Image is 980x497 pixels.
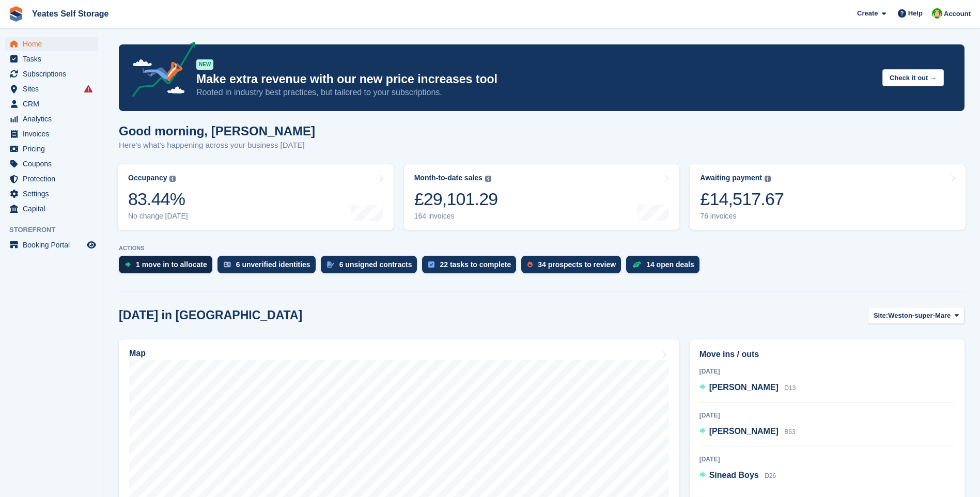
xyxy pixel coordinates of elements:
[128,212,188,221] div: No change [DATE]
[5,201,98,216] a: menu
[339,260,412,269] div: 6 unsigned contracts
[699,469,776,483] a: Sinead Boys D26
[23,112,85,126] span: Analytics
[23,157,85,171] span: Coupons
[5,67,98,81] a: menu
[699,381,796,395] a: [PERSON_NAME] D13
[8,6,24,22] img: stora-icon-8386f47178a22dfd0bd8f6a31ec36ba5ce8667c1dd55bd0f319d3a0aa187defe.svg
[23,201,85,216] span: Capital
[5,142,98,156] a: menu
[699,367,955,376] div: [DATE]
[23,142,85,156] span: Pricing
[224,261,231,268] img: verify_identity-adf6edd0f0f0b5bbfe63781bf79b02c33cf7c696d77639b501bdc392416b5a36.svg
[538,260,616,269] div: 34 prospects to review
[119,245,965,252] p: ACTIONS
[888,310,951,321] span: Weston-super-Mare
[944,9,971,19] span: Account
[5,187,98,201] a: menu
[857,8,878,19] span: Create
[908,8,923,19] span: Help
[128,189,188,210] div: 83.44%
[414,212,498,221] div: 164 invoices
[23,82,85,96] span: Sites
[5,127,98,141] a: menu
[196,87,874,98] p: Rooted in industry best practices, but tailored to your subscriptions.
[23,172,85,186] span: Protection
[28,5,113,22] a: Yeates Self Storage
[690,164,966,230] a: Awaiting payment £14,517.67 76 invoices
[5,238,98,252] a: menu
[23,187,85,201] span: Settings
[136,260,207,269] div: 1 move in to allocate
[5,157,98,171] a: menu
[5,97,98,111] a: menu
[700,174,762,182] div: Awaiting payment
[414,189,498,210] div: £29,101.29
[327,261,334,268] img: contract_signature_icon-13c848040528278c33f63329250d36e43548de30e8caae1d1a13099fd9432cc5.svg
[84,85,92,93] i: Smart entry sync failures have occurred
[23,37,85,51] span: Home
[128,174,167,182] div: Occupancy
[169,176,176,182] img: icon-info-grey-7440780725fd019a000dd9b08b2336e03edf1995a4989e88bcd33f0948082b44.svg
[632,261,641,268] img: deal-1b604bf984904fb50ccaf53a9ad4b4a5d6e5aea283cecdc64d6e3604feb123c2.svg
[414,174,483,182] div: Month-to-date sales
[125,261,131,268] img: move_ins_to_allocate_icon-fdf77a2bb77ea45bf5b3d319d69a93e2d87916cf1d5bf7949dd705db3b84f3ca.svg
[699,455,955,464] div: [DATE]
[874,310,888,321] span: Site:
[23,238,85,252] span: Booking Portal
[217,256,321,278] a: 6 unverified identities
[765,176,771,182] img: icon-info-grey-7440780725fd019a000dd9b08b2336e03edf1995a4989e88bcd33f0948082b44.svg
[709,427,779,436] span: [PERSON_NAME]
[709,383,779,392] span: [PERSON_NAME]
[5,82,98,96] a: menu
[321,256,423,278] a: 6 unsigned contracts
[129,349,146,358] h2: Map
[5,172,98,186] a: menu
[196,72,874,87] p: Make extra revenue with our new price increases tool
[119,256,217,278] a: 1 move in to allocate
[784,384,796,392] span: D13
[765,472,776,479] span: D26
[527,261,533,268] img: prospect-51fa495bee0391a8d652442698ab0144808aea92771e9ea1ae160a38d050c398.svg
[196,59,213,70] div: NEW
[23,52,85,66] span: Tasks
[119,124,315,138] h1: Good morning, [PERSON_NAME]
[5,52,98,66] a: menu
[123,42,196,101] img: price-adjustments-announcement-icon-8257ccfd72463d97f412b2fc003d46551f7dbcb40ab6d574587a9cd5c0d94...
[868,307,965,324] button: Site: Weston-super-Mare
[882,69,944,86] button: Check it out →
[626,256,705,278] a: 14 open deals
[5,37,98,51] a: menu
[119,139,315,151] p: Here's what's happening across your business [DATE]
[428,261,434,268] img: task-75834270c22a3079a89374b754ae025e5fb1db73e45f91037f5363f120a921f8.svg
[440,260,511,269] div: 22 tasks to complete
[485,176,491,182] img: icon-info-grey-7440780725fd019a000dd9b08b2336e03edf1995a4989e88bcd33f0948082b44.svg
[709,471,759,479] span: Sinead Boys
[932,8,942,19] img: Angela Field
[119,308,302,322] h2: [DATE] in [GEOGRAPHIC_DATA]
[521,256,626,278] a: 34 prospects to review
[699,411,955,420] div: [DATE]
[422,256,521,278] a: 22 tasks to complete
[23,127,85,141] span: Invoices
[784,428,795,436] span: B63
[23,67,85,81] span: Subscriptions
[700,212,784,221] div: 76 invoices
[5,112,98,126] a: menu
[646,260,694,269] div: 14 open deals
[85,239,98,251] a: Preview store
[9,225,103,235] span: Storefront
[404,164,680,230] a: Month-to-date sales £29,101.29 164 invoices
[699,425,796,439] a: [PERSON_NAME] B63
[700,189,784,210] div: £14,517.67
[23,97,85,111] span: CRM
[699,348,955,361] h2: Move ins / outs
[118,164,394,230] a: Occupancy 83.44% No change [DATE]
[236,260,310,269] div: 6 unverified identities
